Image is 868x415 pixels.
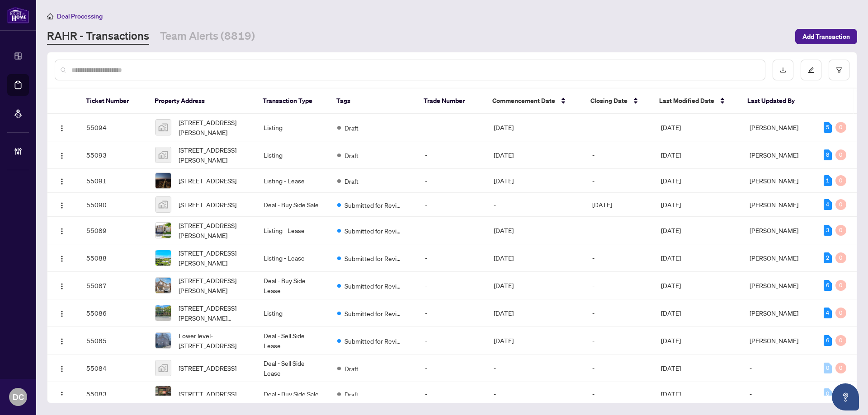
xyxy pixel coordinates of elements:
span: [STREET_ADDRESS] [179,363,236,373]
th: Commencement Date [485,89,583,114]
span: Submitted for Review [344,226,403,236]
td: - [418,169,486,193]
span: home [47,13,53,19]
div: 3 [824,225,832,236]
span: Closing Date [590,96,627,106]
td: [DATE] [486,169,585,193]
span: Draft [344,364,359,373]
span: [DATE] [661,336,681,345]
img: thumbnail-img [156,120,171,135]
span: Draft [344,150,359,160]
img: thumbnail-img [156,173,171,188]
td: [DATE] [585,193,654,217]
span: [STREET_ADDRESS] [179,200,236,210]
td: [PERSON_NAME] [742,327,816,354]
span: [DATE] [661,226,681,234]
img: Logo [58,202,66,209]
img: logo [7,7,29,23]
span: [STREET_ADDRESS] [179,389,236,399]
button: Logo [55,306,69,320]
td: Listing [256,114,330,141]
button: download [773,60,793,80]
th: Ticket Number [79,89,147,114]
td: - [742,354,816,382]
td: 55089 [79,217,148,244]
span: Commencement Date [492,96,555,106]
td: 55085 [79,327,148,354]
div: 6 [824,280,832,291]
div: 2 [824,252,832,263]
img: Logo [58,152,66,159]
span: [STREET_ADDRESS][PERSON_NAME] [179,220,249,240]
div: 8 [824,149,832,160]
span: [DATE] [661,123,681,131]
div: 0 [835,225,846,236]
th: Closing Date [583,89,652,114]
td: 55083 [79,382,148,406]
td: 55087 [79,272,148,299]
button: filter [829,60,849,80]
img: Logo [58,125,66,132]
div: 4 [824,308,832,318]
td: - [418,327,486,354]
td: - [418,299,486,327]
button: Add Transaction [795,29,857,44]
td: Listing [256,141,330,169]
td: Listing - Lease [256,244,330,272]
div: 0 [835,252,846,263]
td: [PERSON_NAME] [742,217,816,244]
span: DC [13,391,24,403]
td: - [585,169,654,193]
img: thumbnail-img [156,197,171,212]
td: [PERSON_NAME] [742,272,816,299]
td: [DATE] [486,244,585,272]
img: thumbnail-img [156,278,171,293]
td: - [585,141,654,169]
img: thumbnail-img [156,360,171,376]
span: [DATE] [661,254,681,262]
span: Submitted for Review [344,336,403,346]
button: Logo [55,387,69,401]
td: - [742,382,816,406]
span: [DATE] [661,177,681,185]
div: 1 [824,175,832,186]
span: Submitted for Review [344,200,403,210]
img: Logo [58,365,66,373]
td: [PERSON_NAME] [742,141,816,169]
th: Last Modified Date [652,89,740,114]
div: 0 [835,122,846,133]
td: - [585,114,654,141]
th: Trade Number [416,89,485,114]
td: - [486,382,585,406]
img: thumbnail-img [156,147,171,163]
td: - [585,272,654,299]
td: Listing [256,299,330,327]
span: [DATE] [661,201,681,209]
span: [STREET_ADDRESS][PERSON_NAME] [179,117,249,137]
span: [DATE] [661,390,681,398]
span: [STREET_ADDRESS][PERSON_NAME] [179,248,249,268]
td: [PERSON_NAME] [742,169,816,193]
th: Tags [329,89,416,114]
td: 55091 [79,169,148,193]
button: Logo [55,120,69,135]
td: - [585,299,654,327]
div: 0 [824,363,832,373]
td: 55093 [79,141,148,169]
button: Logo [55,361,69,375]
img: Logo [58,178,66,185]
td: - [486,193,585,217]
span: download [780,67,786,73]
td: Deal - Buy Side Sale [256,382,330,406]
span: filter [836,67,842,73]
td: [DATE] [486,114,585,141]
button: Logo [55,278,69,293]
span: [DATE] [661,281,681,289]
span: [STREET_ADDRESS] [179,176,236,186]
th: Transaction Type [255,89,329,114]
td: - [585,244,654,272]
td: 55084 [79,354,148,382]
td: [PERSON_NAME] [742,193,816,217]
button: Open asap [832,383,859,410]
span: [DATE] [661,364,681,372]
